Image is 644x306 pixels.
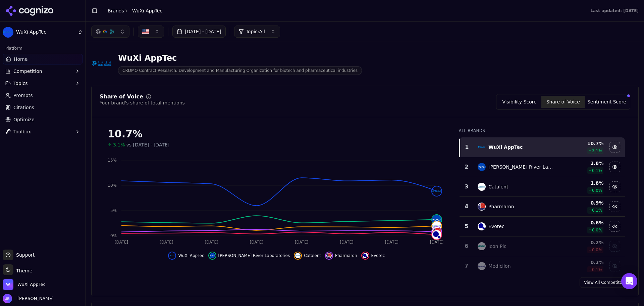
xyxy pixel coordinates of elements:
tr: 6icon plcIcon Plc0.2%0.0%Show icon plc data [460,236,625,256]
tspan: [DATE] [295,240,309,245]
img: evotec [363,253,368,258]
a: View All Competitors [580,277,630,288]
img: catalent [295,253,301,258]
button: Hide catalent data [294,252,321,260]
div: 10.7% [108,128,445,140]
button: Open organization switcher [3,279,46,290]
div: 0.2 % [560,259,603,266]
tspan: [DATE] [115,240,128,245]
tr: 3catalentCatalent1.8%0.0%Hide catalent data [460,177,625,197]
tr: 7medicilonMedicilon0.2%0.1%Show medicilon data [460,256,625,276]
tspan: 0% [110,233,117,238]
img: medicilon [478,262,486,270]
button: Hide pharmaron data [325,252,357,260]
div: Pharmaron [488,203,514,210]
div: 3 [462,183,471,191]
button: Share of Voice [541,96,585,108]
div: WuXi AppTec [118,53,362,63]
tspan: [DATE] [340,240,354,245]
a: Prompts [3,90,83,101]
img: charles river laboratories [432,215,441,224]
button: Hide charles river laboratories data [208,252,290,260]
img: evotec [478,222,486,230]
div: 6 [462,242,471,250]
button: Hide catalent data [609,181,620,192]
img: WuXi AppTec [3,279,13,290]
tspan: 5% [110,208,117,213]
img: icon plc [478,242,486,250]
span: WuXi AppTec [178,253,204,258]
img: US [142,28,149,35]
a: Optimize [3,114,83,125]
div: [PERSON_NAME] River Laboratories [488,164,555,170]
img: WuXi AppTec [3,27,13,38]
span: Catalent [304,253,321,258]
img: pharmaron [478,203,486,211]
button: Sentiment Score [585,96,629,108]
span: Toolbox [13,128,31,135]
div: Open Intercom Messenger [621,273,637,289]
tr: 2charles river laboratories[PERSON_NAME] River Laboratories2.8%0.1%Hide charles river laboratorie... [460,157,625,177]
div: Icon Plc [488,243,506,250]
button: Show medicilon data [609,261,620,271]
div: Medicilon [488,263,511,269]
button: Toolbox [3,126,83,137]
a: Citations [3,102,83,113]
div: Data table [459,137,625,276]
span: Support [13,252,35,258]
span: Evotec [371,253,385,258]
img: catalent [478,183,486,191]
img: WuXi AppTec [91,53,113,75]
div: 2 [462,163,471,171]
button: Hide wuxi apptec data [609,142,620,152]
div: WuXi AppTec [488,144,523,150]
button: Competition [3,66,83,77]
nav: breadcrumb [108,7,162,14]
span: Prompts [13,92,33,99]
div: 0.6 % [560,219,603,226]
button: Topics [3,78,83,89]
tspan: [DATE] [250,240,264,245]
img: wuxi apptec [169,253,175,258]
div: 4 [462,203,471,211]
div: 1.8 % [560,180,603,186]
span: 0.1 % [592,168,602,173]
span: Home [14,56,28,62]
button: Hide pharmaron data [609,201,620,212]
div: Platform [3,43,83,54]
img: charles river laboratories [210,253,215,258]
div: 1 [463,143,471,151]
div: Catalent [488,183,508,190]
span: Pharmaron [335,253,357,258]
span: WuXi AppTec [132,7,162,14]
button: Hide evotec data [609,221,620,232]
tr: 5evotecEvotec0.6%0.0%Hide evotec data [460,217,625,236]
img: pharmaron [326,253,332,258]
span: [PERSON_NAME] [15,296,54,302]
span: CRDMO Contract Research, Development and Manufacturing Organization for biotech and pharmaceutica... [118,66,362,75]
div: Share of Voice [100,94,143,99]
div: 0.2 % [560,239,603,246]
span: 0.1 % [592,208,602,213]
img: wuxi apptec [478,143,486,151]
div: Last updated: [DATE] [590,8,639,13]
span: Topics [13,80,28,87]
button: Hide charles river laboratories data [609,162,620,172]
span: 0.0 % [592,227,602,233]
button: Visibility Score [498,96,541,108]
img: catalent [432,221,441,231]
button: Hide evotec data [361,252,385,260]
tspan: [DATE] [385,240,398,245]
a: Brands [108,8,124,13]
span: 3.1 % [592,148,602,154]
span: 3.1% [113,141,125,148]
span: 0.0 % [592,247,602,253]
span: Competition [13,68,42,75]
span: Optimize [13,116,35,123]
span: [PERSON_NAME] River Laboratories [218,253,290,258]
div: 0.9 % [560,200,603,206]
span: Topic: All [246,28,265,35]
div: All Brands [459,128,625,133]
span: WuXi AppTec [17,281,46,288]
img: Josef Bookert [3,294,12,303]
